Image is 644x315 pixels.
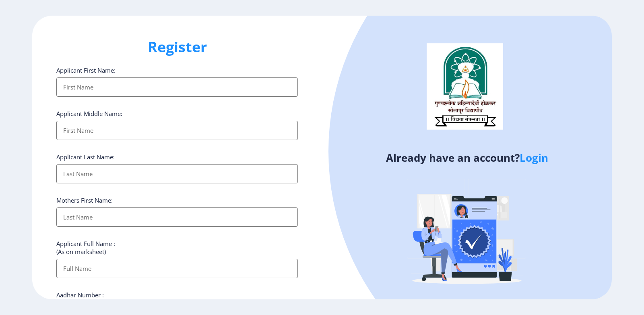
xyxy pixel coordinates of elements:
input: Last Name [56,207,298,227]
input: First Name [56,77,298,97]
h4: Already have an account? [328,151,606,164]
a: Login [520,150,548,165]
label: Applicant First Name: [56,66,116,74]
label: Applicant Full Name : (As on marksheet) [56,240,115,256]
label: Aadhar Number : [56,291,104,299]
label: Applicant Middle Name: [56,110,122,118]
input: First Name [56,121,298,140]
img: Verified-rafiki.svg [396,164,537,304]
h1: Register [56,37,298,57]
img: logo [427,43,503,129]
label: Mothers First Name: [56,196,113,204]
input: Last Name [56,164,298,183]
label: Applicant Last Name: [56,153,115,161]
input: Full Name [56,259,298,278]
